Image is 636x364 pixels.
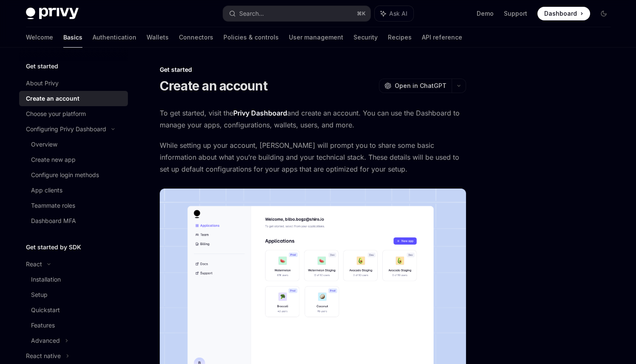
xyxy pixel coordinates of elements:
[26,259,42,269] div: React
[19,213,128,229] a: Dashboard MFA
[26,61,58,71] h5: Get started
[26,124,106,134] div: Configuring Privy Dashboard
[477,9,494,18] a: Demo
[19,272,128,287] a: Installation
[26,8,79,20] img: dark logo
[19,302,128,318] a: Quickstart
[26,242,81,252] h5: Get started by SDK
[597,7,611,20] button: Toggle dark mode
[26,78,59,88] div: About Privy
[31,336,60,346] div: Advanced
[93,27,136,48] a: Authentication
[31,155,76,165] div: Create new app
[388,27,412,48] a: Recipes
[239,8,264,19] div: Search...
[147,27,169,48] a: Wallets
[223,27,279,48] a: Policies & controls
[19,318,128,333] a: Features
[422,27,462,48] a: API reference
[395,82,447,90] span: Open in ChatGPT
[389,9,407,18] span: Ask AI
[537,7,590,20] a: Dashboard
[19,106,128,121] a: Choose your platform
[19,183,128,198] a: App clients
[19,91,128,106] a: Create an account
[31,170,99,180] div: Configure login methods
[179,27,213,48] a: Connectors
[31,185,62,195] div: App clients
[357,10,365,17] span: ⌘ K
[289,27,343,48] a: User management
[63,27,82,48] a: Basics
[19,76,128,91] a: About Privy
[31,139,57,150] div: Overview
[504,9,527,18] a: Support
[31,200,75,211] div: Teammate roles
[31,216,76,226] div: Dashboard MFA
[26,109,86,119] div: Choose your platform
[160,78,267,93] h1: Create an account
[233,109,287,118] a: Privy Dashboard
[223,6,370,21] button: Search...⌘K
[31,274,61,285] div: Installation
[19,287,128,302] a: Setup
[26,27,53,48] a: Welcome
[31,305,60,315] div: Quickstart
[353,27,378,48] a: Security
[160,139,466,175] span: While setting up your account, [PERSON_NAME] will prompt you to share some basic information abou...
[19,167,128,183] a: Configure login methods
[31,320,55,330] div: Features
[375,6,413,21] button: Ask AI
[160,65,466,74] div: Get started
[544,9,577,18] span: Dashboard
[26,351,61,361] div: React native
[379,79,452,93] button: Open in ChatGPT
[19,137,128,152] a: Overview
[160,107,466,131] span: To get started, visit the and create an account. You can use the Dashboard to manage your apps, c...
[19,152,128,167] a: Create new app
[26,93,79,104] div: Create an account
[19,198,128,213] a: Teammate roles
[31,290,48,300] div: Setup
